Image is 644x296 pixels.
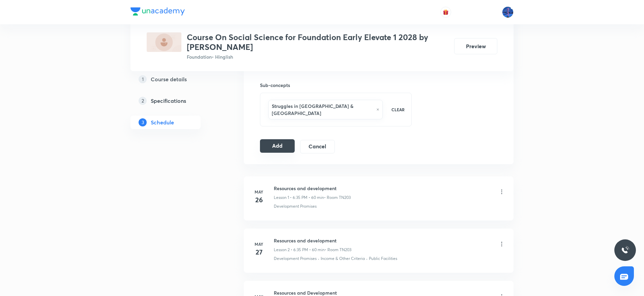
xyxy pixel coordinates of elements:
p: Development Promises [274,203,317,209]
img: avatar [443,9,449,15]
p: 1 [139,75,147,83]
h6: Sub-concepts [260,82,412,89]
h5: Schedule [151,118,174,126]
a: Company Logo [130,7,185,17]
h4: 26 [252,195,266,205]
h6: Resources and development [274,185,351,192]
button: Preview [454,38,497,54]
h3: Course On Social Science for Foundation Early Elevate 1 2028 by [PERSON_NAME] [187,32,449,52]
p: 3 [139,118,147,126]
p: Lesson 1 • 6:35 PM • 60 min [274,195,324,201]
h6: Resources and development [274,237,351,244]
p: Income & Other Criteria [321,256,365,262]
h5: Specifications [151,97,186,105]
p: Lesson 2 • 6:35 PM • 60 min [274,247,325,253]
img: ttu [621,246,629,254]
button: Add [260,139,295,153]
a: 1Course details [130,72,222,86]
div: · [318,256,319,262]
h5: Course details [151,75,187,83]
a: 2Specifications [130,94,222,108]
button: avatar [440,7,451,18]
h6: May [252,189,266,195]
p: Foundation • Hinglish [187,53,449,60]
p: • Room TN203 [324,195,351,201]
p: CLEAR [391,107,405,113]
button: Cancel [300,140,335,153]
p: Public Facilities [369,256,397,262]
div: · [366,256,368,262]
h6: Struggles in [GEOGRAPHIC_DATA] & [GEOGRAPHIC_DATA] [272,102,373,117]
img: Mahesh Bhat [502,6,514,18]
h4: 27 [252,247,266,257]
img: A18976CE-4727-4125-A8A7-86FDD8CDFD64_plus.png [147,32,181,52]
p: 2 [139,97,147,105]
img: Company Logo [130,7,185,16]
p: • Room TN203 [325,247,351,253]
p: Development Promises [274,256,317,262]
h6: May [252,241,266,247]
